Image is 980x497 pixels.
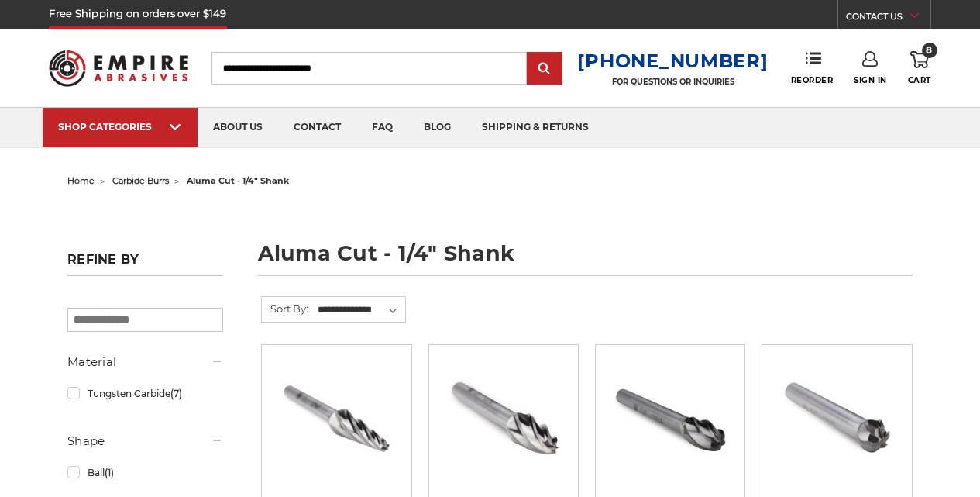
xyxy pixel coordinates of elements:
[67,459,223,486] a: Ball
[442,356,566,480] img: SF-3NF rounded tree shape carbide burr 1/4" shank
[112,175,169,186] a: carbide burrs
[273,356,400,483] a: SL-3NF taper radius shape carbide burr 1/4" shank
[105,467,114,478] span: (1)
[356,108,408,147] a: faq
[67,353,223,371] h5: Material
[791,75,834,85] span: Reorder
[67,432,223,450] h5: Shape
[170,388,182,399] span: (7)
[187,175,289,186] span: aluma cut - 1/4" shank
[450,402,557,433] a: Quick view
[607,356,734,483] a: SE-3NF oval/egg shape carbide burr 1/4" shank
[258,243,913,276] h1: aluma cut - 1/4" shank
[775,356,899,480] img: SD-3NF ball shape carbide burr 1/4" shank
[49,41,187,95] img: Empire Abrasives
[846,8,930,29] a: CONTACT US
[577,50,768,72] a: [PHONE_NUMBER]
[922,43,937,58] span: 8
[773,356,900,483] a: SD-3NF ball shape carbide burr 1/4" shank
[854,75,887,85] span: Sign In
[529,53,560,85] input: Submit
[284,402,390,433] a: Quick view
[198,108,278,147] a: about us
[908,51,931,85] a: 8 Cart
[466,108,604,147] a: shipping & returns
[784,402,891,433] a: Quick view
[608,356,732,480] img: SE-3NF oval/egg shape carbide burr 1/4" shank
[791,51,834,85] a: Reorder
[315,299,405,322] select: Sort By:
[908,75,931,85] span: Cart
[408,108,466,147] a: blog
[278,108,356,147] a: contact
[617,402,724,433] a: Quick view
[58,121,182,133] div: SHOP CATEGORIES
[262,297,308,320] label: Sort By:
[577,77,768,87] p: FOR QUESTIONS OR INQUIRIES
[440,356,567,483] a: SF-3NF rounded tree shape carbide burr 1/4" shank
[67,380,223,407] a: Tungsten Carbide
[274,356,398,480] img: SL-3NF taper radius shape carbide burr 1/4" shank
[67,252,223,276] h5: Refine by
[67,175,95,186] a: home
